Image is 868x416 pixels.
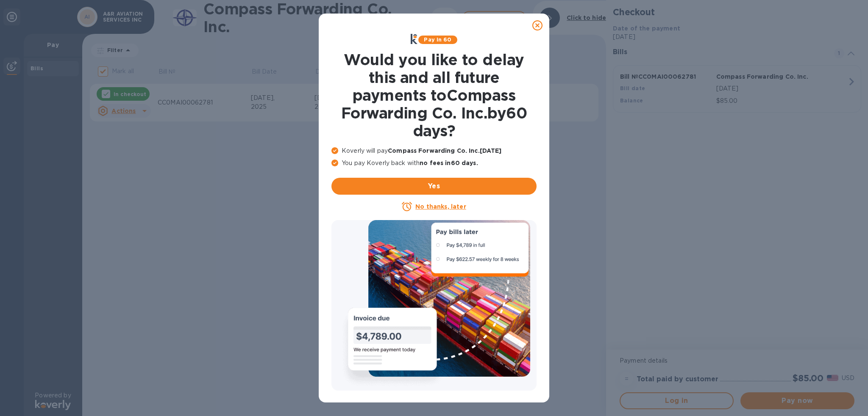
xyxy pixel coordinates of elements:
h1: Would you like to delay this and all future payments to Compass Forwarding Co. Inc. by 60 days ? [331,51,537,140]
b: no fees in 60 days . [420,160,478,166]
p: Koverly will pay [331,146,537,155]
u: No thanks, later [415,203,466,210]
span: Yes [338,181,530,191]
b: Pay in 60 [424,36,451,43]
p: You pay Koverly back with [331,159,537,168]
b: Compass Forwarding Co. Inc. [DATE] [388,147,501,154]
button: Yes [331,178,537,195]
